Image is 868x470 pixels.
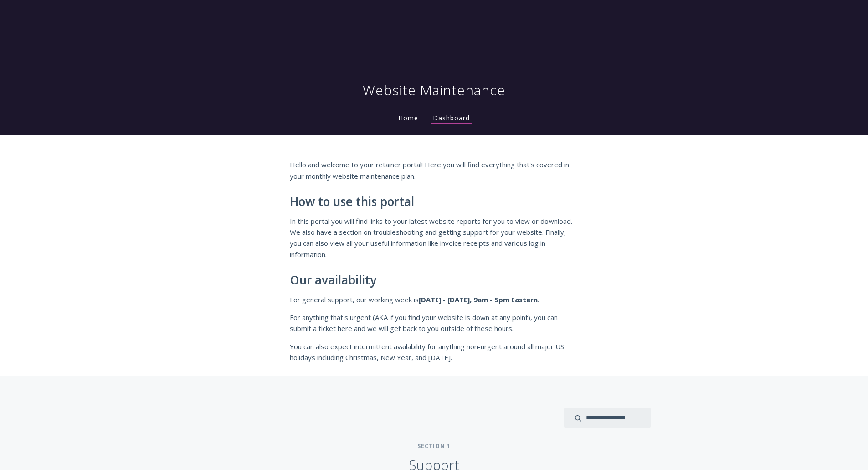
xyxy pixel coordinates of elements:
p: In this portal you will find links to your latest website reports for you to view or download. We... [290,216,579,260]
p: For general support, our working week is . [290,294,579,305]
h1: Website Maintenance [363,81,505,99]
p: Hello and welcome to your retainer portal! Here you will find everything that's covered in your m... [290,159,579,181]
h2: How to use this portal [290,195,579,209]
h2: Our availability [290,274,579,287]
input: search input [564,408,651,428]
p: For anything that's urgent (AKA if you find your website is down at any point), you can submit a ... [290,312,579,334]
a: Home [396,114,420,122]
strong: [DATE] - [DATE], 9am - 5pm Eastern [419,295,538,304]
p: You can also expect intermittent availability for anything non-urgent around all major US holiday... [290,341,579,363]
a: Dashboard [431,114,472,124]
